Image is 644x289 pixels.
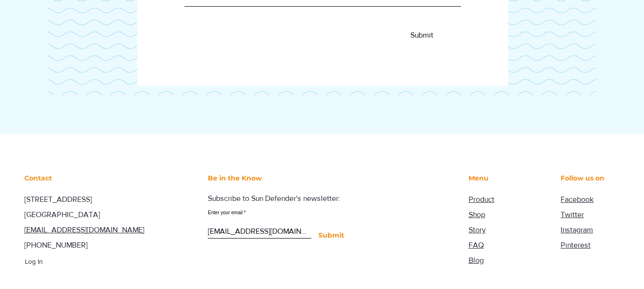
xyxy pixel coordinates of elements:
[208,174,262,182] span: Be in the Know
[469,226,486,234] a: Story
[410,30,433,40] span: Submit
[21,257,46,267] span: Log In
[561,195,593,203] a: Facebook
[561,210,584,219] a: Twitter
[24,226,144,234] a: [EMAIL_ADDRESS][DOMAIN_NAME]
[24,174,52,182] span: Contact
[24,210,100,219] span: [GEOGRAPHIC_DATA]
[318,231,344,240] span: Submit
[18,254,50,269] button: Log In
[561,226,593,234] a: Instagram
[469,210,485,219] a: Shop
[469,241,484,249] a: FAQ
[469,256,484,264] a: Blog
[184,23,296,51] iframe: reCAPTCHA
[469,195,494,203] a: Product
[24,195,92,203] span: [STREET_ADDRESS]
[469,174,489,182] span: Menu
[561,174,604,182] span: Follow us on
[561,241,591,249] a: Pinterest
[314,231,348,240] button: Submit
[208,194,340,202] span: Subscribe to Sun Defender's newsletter:
[24,241,88,249] span: [PHONE_NUMBER]
[208,210,311,215] label: Enter your email
[378,23,466,48] button: Submit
